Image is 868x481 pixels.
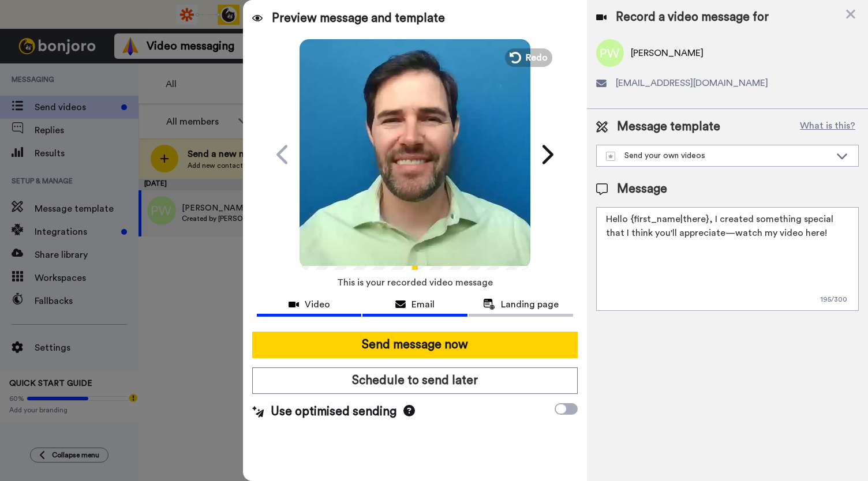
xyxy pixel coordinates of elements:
span: Email [411,298,435,311]
span: Use optimised sending [271,403,396,420]
span: Landing page [501,298,559,311]
img: demo-template.svg [606,152,615,161]
button: Send message now [252,332,578,358]
textarea: Hello {first_name|there}, I created something special that I think you'll appreciate—watch my vid... [596,207,859,311]
button: What is this? [796,118,859,136]
span: Message template [617,118,720,136]
span: Video [305,298,330,311]
button: Schedule to send later [252,367,578,394]
div: Send your own videos [606,150,830,161]
span: Message [617,181,667,198]
span: This is your recorded video message [337,270,493,295]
